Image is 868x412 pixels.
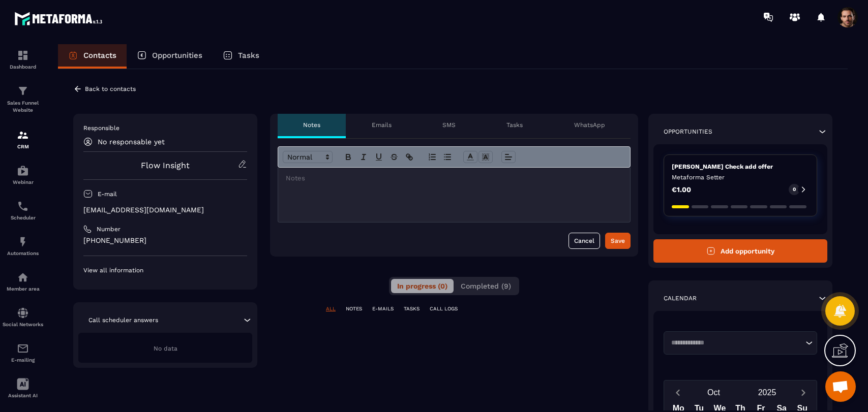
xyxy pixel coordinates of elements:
img: scheduler [17,200,29,212]
p: E-mailing [3,357,43,363]
p: Call scheduler answers [88,316,158,324]
img: social-network [17,307,29,319]
p: Dashboard [3,64,43,70]
img: logo [14,9,106,28]
img: automations [17,271,29,283]
a: formationformationCRM [3,121,43,157]
div: Search for option [664,331,817,355]
a: formationformationDashboard [3,42,43,77]
p: Webinar [3,179,43,185]
p: 0 [793,186,796,193]
a: emailemailE-mailing [3,335,43,370]
p: E-mail [98,190,117,198]
p: WhatsApp [574,121,605,129]
div: Save [611,236,625,246]
a: Flow Insight [141,161,190,170]
p: Scheduler [3,215,43,220]
img: email [17,342,29,355]
p: Automations [3,250,43,256]
p: Back to contacts [85,85,136,92]
span: No data [154,345,177,352]
button: Add opportunity [653,239,827,263]
p: Opportunities [664,128,712,136]
p: Number [97,225,121,233]
div: Mở cuộc trò chuyện [825,371,856,402]
a: Opportunities [127,44,213,69]
button: Open months overlay [687,384,740,401]
a: social-networksocial-networkSocial Networks [3,299,43,335]
p: TASKS [404,305,420,312]
p: Opportunities [152,51,202,60]
button: Save [605,233,631,249]
p: [EMAIL_ADDRESS][DOMAIN_NAME] [83,205,247,215]
span: In progress (0) [397,282,447,290]
a: automationsautomationsWebinar [3,157,43,193]
a: schedulerschedulerScheduler [3,193,43,228]
p: Metaforma Setter [672,173,809,181]
input: Search for option [668,338,803,348]
p: SMS [442,121,456,129]
p: Calendar [664,294,697,302]
p: Notes [303,121,320,129]
img: formation [17,129,29,141]
p: CALL LOGS [430,305,458,312]
a: formationformationSales Funnel Website [3,77,43,121]
img: formation [17,85,29,97]
a: automationsautomationsMember area [3,264,43,299]
p: Responsible [83,124,247,132]
p: Tasks [506,121,523,129]
a: Assistant AI [3,370,43,406]
p: View all information [83,266,247,274]
button: Next month [794,386,813,399]
p: Assistant AI [3,393,43,398]
p: Contacts [83,51,116,60]
p: Member area [3,286,43,292]
p: [PERSON_NAME] Check add offer [672,163,809,171]
p: ALL [326,305,336,312]
p: €1.00 [672,186,691,193]
p: [PHONE_NUMBER] [83,236,247,245]
span: Completed (9) [461,282,511,290]
button: In progress (0) [391,279,454,293]
a: Contacts [58,44,127,69]
p: Emails [372,121,392,129]
button: Completed (9) [455,279,517,293]
button: Previous month [668,386,687,399]
p: Sales Funnel Website [3,100,43,114]
a: automationsautomationsAutomations [3,228,43,264]
img: automations [17,165,29,177]
p: Tasks [238,51,259,60]
button: Open years overlay [740,384,794,401]
p: E-MAILS [372,305,394,312]
p: No responsable yet [98,138,165,146]
img: formation [17,49,29,61]
button: Cancel [568,233,600,249]
p: NOTES [346,305,362,312]
img: automations [17,236,29,248]
p: CRM [3,144,43,149]
a: Tasks [213,44,270,69]
p: Social Networks [3,322,43,327]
